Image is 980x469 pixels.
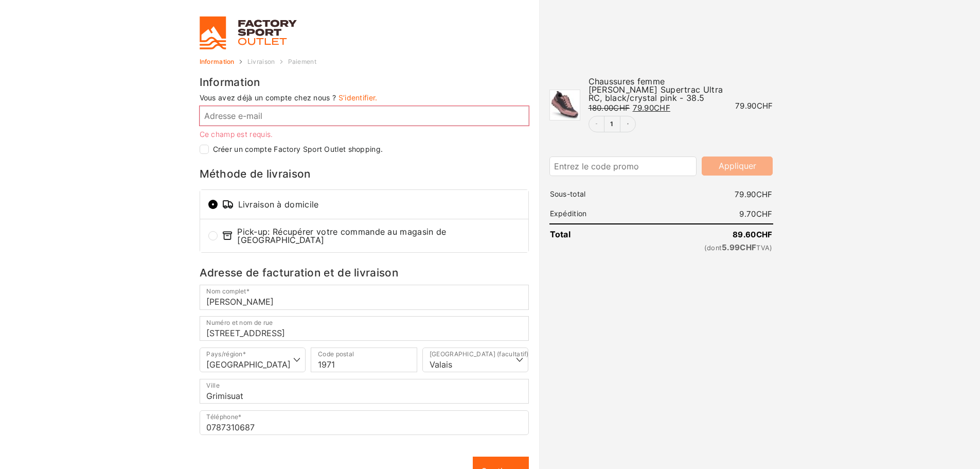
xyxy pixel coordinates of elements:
[735,189,772,199] bdi: 79.90
[549,157,697,176] input: Entrez le code promo
[740,242,756,252] span: CHF
[200,93,336,102] span: Vous avez déjà un compte chez nous ?
[311,348,417,372] input: Code postal
[625,244,773,252] small: (dont TVA)
[589,103,630,113] bdi: 180.00
[222,228,520,244] span: Pick-up: Récupérer votre commande au magasin de [GEOGRAPHIC_DATA]
[620,116,635,132] button: Incrément
[756,230,773,239] span: CHF
[654,103,670,113] span: CHF
[613,103,630,113] span: CHF
[722,242,756,252] span: 5.99
[756,209,773,219] span: CHF
[735,101,773,111] bdi: 79.90
[549,230,624,239] th: Total
[633,103,670,113] bdi: 79.90
[288,59,316,65] a: Paiement
[733,230,772,239] bdi: 89.60
[200,285,529,309] input: Nom complet
[757,101,773,111] span: CHF
[200,106,529,126] input: Adresse e-mail
[222,198,520,211] span: Livraison à domicile
[200,169,529,180] h3: Méthode de livraison
[589,116,604,132] button: Décrémentation
[213,146,383,153] label: Créer un compte Factory Sport Outlet shopping.
[739,209,772,219] bdi: 9.70
[756,189,773,199] span: CHF
[200,410,529,435] input: Téléphone
[200,131,529,138] li: Ce champ est requis.
[589,76,723,103] span: Chaussures femme [PERSON_NAME] Supertrac Ultra RC, black/crystal pink - 38.5
[549,190,624,198] th: Sous-total
[200,316,529,341] input: Numéro et nom de rue
[200,379,529,404] input: Ville
[338,93,378,102] a: S’identifier.
[702,157,773,176] button: Appliquer
[604,121,620,127] a: Modifier
[200,77,529,88] h3: Information
[200,59,235,65] a: Information
[200,268,529,279] h3: Adresse de facturation et de livraison
[247,59,275,65] a: Livraison
[549,210,624,218] th: Expédition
